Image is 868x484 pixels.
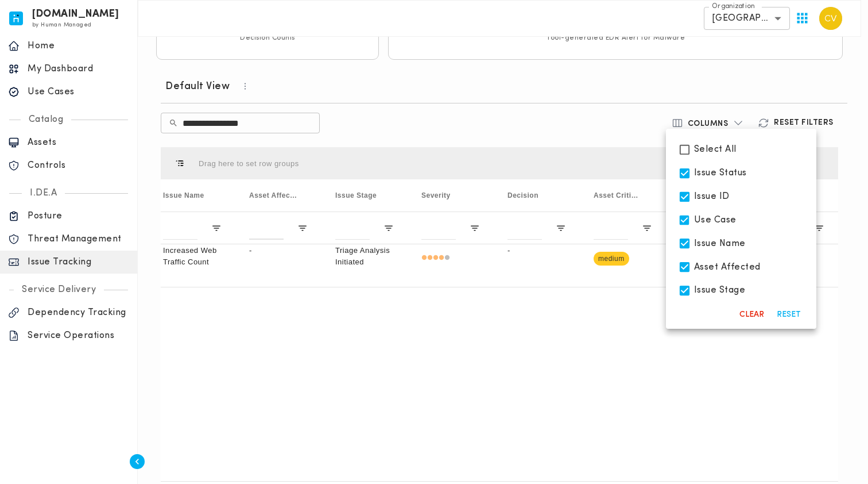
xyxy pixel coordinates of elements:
span: Select All [694,144,737,155]
button: Clear [734,306,770,324]
span: Issue Name [694,238,746,249]
span: Asset Affected [694,262,761,273]
span: Issue ID [694,191,730,202]
span: Issue Status [694,167,747,179]
div: Asset Affected [666,255,816,279]
div: Issue Name [666,232,816,255]
div: Select All [666,138,816,162]
span: Issue Stage [694,285,746,296]
span: Use Case [694,214,737,226]
div: Issue Status [666,162,816,185]
div: Use Case [666,209,816,232]
div: Issue Stage [666,279,816,302]
div: Severity [666,302,816,326]
div: Issue ID [666,185,816,209]
button: Reset [770,306,807,324]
